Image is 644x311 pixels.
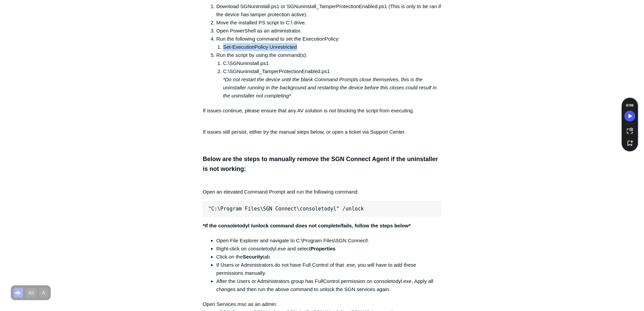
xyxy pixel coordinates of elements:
strong: *If the consoletodyl /unlock command does not complete/fails, follow the steps below* [203,223,411,228]
p: If issues still persist, either try the manual steps below, or open a ticket via Support Center. [203,128,442,136]
li: Right-click on consoletodyl.exe and select [216,245,442,253]
p: Open an elevated Command Prompt and run the following command: [203,180,442,196]
li: Run the script by using the command(s): [216,51,442,100]
li: Open PowerShell as an administrator. [216,27,442,35]
li: C:\SGNuninstall.ps1 [223,59,442,67]
li: Run the following command to set the ExecutionPolicy: [216,35,442,51]
li: After the Users or Administrators group has FullControl permission on consoletodyl.exe, Apply all... [216,277,442,293]
li: C:\SGNuninstall_TamperProtectionEnabled.ps1 [223,67,442,100]
pre: "C:\Program Files\SGN Connect\consoletodyl" /unlock [203,201,442,217]
li: Download SGNuninstall.ps1 or SGNuninstall_TamperProtectionEnabled.ps1 (This is only to be ran if ... [216,2,442,19]
li: If Users or Administrators do not have Full Control of that .exe, you will have to add these perm... [216,261,442,277]
strong: Properties [310,246,335,251]
li: Move the installed PS script to C:\ drive. [216,19,442,27]
li: Click on the tab [216,253,442,261]
h3: Below are the steps to manually remove the SGN Connect Agent if the uninstaller is not working: [203,154,442,174]
p: If issues continue, please ensure that any AV solution is not blocking the script from executing. [203,107,442,123]
em: *Do not restart the device until the blank Command Prompts close themselves, this is the uninstal... [223,76,437,98]
li: Open File Explorer and navigate to C:\Program Files\SGN Connect\ [216,237,442,245]
li: Set-ExecutionPolicy Unrestricted [223,43,442,51]
strong: Security [243,254,263,260]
